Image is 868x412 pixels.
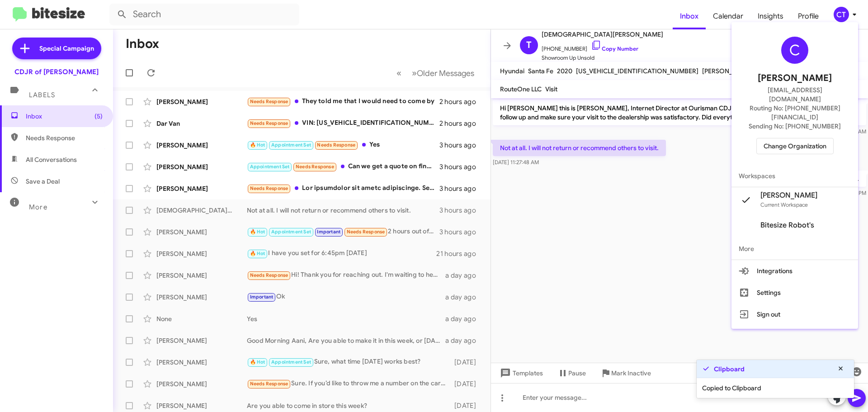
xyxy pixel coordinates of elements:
[714,365,745,374] strong: Clipboard
[760,221,814,230] span: Bitesize Robot's
[731,165,858,187] span: Workspaces
[758,71,832,85] span: [PERSON_NAME]
[742,104,847,122] span: Routing No: [PHONE_NUMBER][FINANCIAL_ID]
[760,201,808,208] span: Current Workspace
[764,138,826,154] span: Change Organization
[697,378,854,398] div: Copied to Clipboard
[756,138,834,154] button: Change Organization
[731,238,858,260] span: More
[731,260,858,282] button: Integrations
[731,303,858,325] button: Sign out
[731,282,858,303] button: Settings
[760,191,817,200] span: [PERSON_NAME]
[742,85,847,104] span: [EMAIL_ADDRESS][DOMAIN_NAME]
[781,37,808,64] div: C
[749,122,841,131] span: Sending No: [PHONE_NUMBER]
